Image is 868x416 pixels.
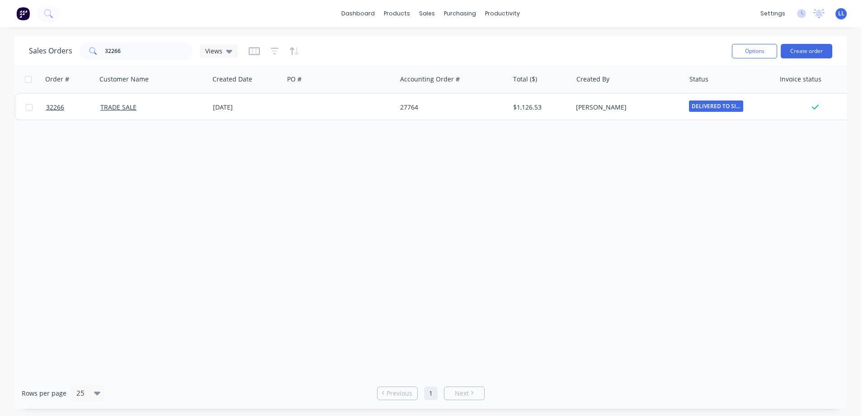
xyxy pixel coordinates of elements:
[105,42,193,60] input: Search...
[99,75,149,84] div: Customer Name
[444,389,484,398] a: Next page
[46,103,64,112] span: 32266
[16,7,30,20] img: Factory
[29,47,72,55] h1: Sales Orders
[387,389,412,398] span: Previous
[689,100,743,112] span: DELIVERED TO SI...
[373,387,488,400] ul: Pagination
[781,44,832,58] button: Create order
[379,7,415,20] div: products
[513,75,537,84] div: Total ($)
[780,75,821,84] div: Invoice status
[513,103,566,112] div: $1,126.53
[439,7,481,20] div: purchasing
[481,7,524,20] div: productivity
[100,103,137,111] a: TRADE SALE
[213,103,280,112] div: [DATE]
[22,389,66,398] span: Rows per page
[424,387,438,400] a: Page 1 is your current page
[576,103,676,112] div: [PERSON_NAME]
[287,75,302,84] div: PO #
[400,103,500,112] div: 27764
[689,75,708,84] div: Status
[212,75,252,84] div: Created Date
[337,7,379,20] a: dashboard
[576,75,609,84] div: Created By
[45,75,69,84] div: Order #
[838,10,844,18] span: LL
[756,7,790,20] div: settings
[400,75,460,84] div: Accounting Order #
[732,44,777,58] button: Options
[46,94,100,121] a: 32266
[455,389,469,398] span: Next
[377,389,417,398] a: Previous page
[205,46,222,56] span: Views
[415,7,439,20] div: sales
